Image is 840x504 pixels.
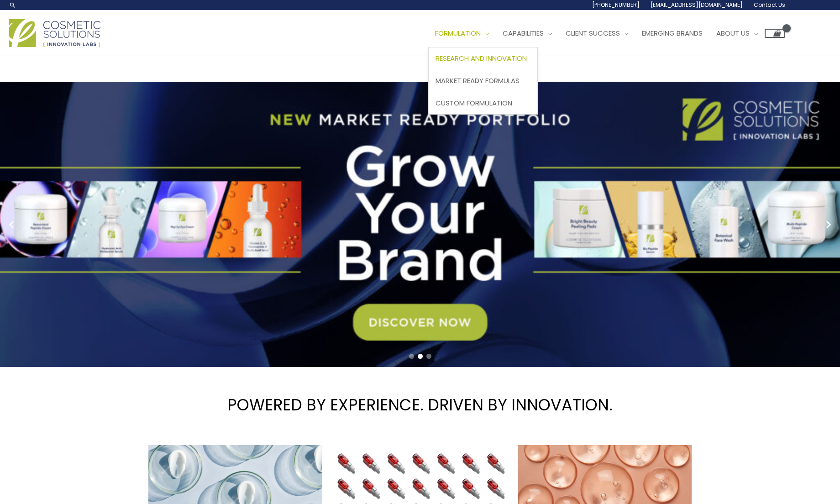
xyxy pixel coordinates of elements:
a: Market Ready Formulas [429,70,537,92]
span: Contact Us [754,1,785,9]
a: Capabilities [496,20,559,47]
span: About Us [716,28,750,38]
span: [EMAIL_ADDRESS][DOMAIN_NAME] [651,1,743,9]
a: About Us [709,20,765,47]
span: [PHONE_NUMBER] [592,1,640,9]
span: Research and Innovation [436,53,527,63]
a: View Shopping Cart, empty [765,29,785,38]
a: Search icon link [9,1,16,9]
span: Client Success [566,28,620,38]
button: Previous slide [5,218,18,231]
span: Formulation [435,28,481,38]
a: Formulation [428,20,496,47]
span: Emerging Brands [642,28,703,38]
a: Custom Formulation [429,92,537,114]
img: Cosmetic Solutions Logo [9,19,100,47]
span: Market Ready Formulas [436,76,520,85]
span: Capabilities [503,28,544,38]
button: Next slide [822,218,835,231]
a: Emerging Brands [635,20,709,47]
a: Client Success [559,20,635,47]
a: Research and Innovation [429,47,537,70]
span: Go to slide 3 [426,354,431,359]
span: Custom Formulation [436,98,512,108]
span: Go to slide 1 [409,354,414,359]
nav: Site Navigation [421,20,785,47]
span: Go to slide 2 [418,354,423,359]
